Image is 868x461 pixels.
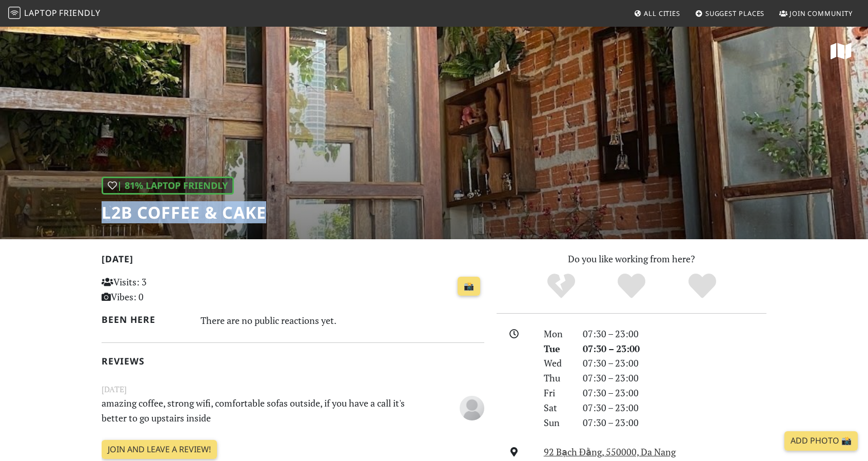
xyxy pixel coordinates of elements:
a: Join Community [775,4,857,23]
div: Wed [538,356,577,371]
div: 07:30 – 23:00 [577,356,773,371]
div: Thu [538,371,577,386]
a: LaptopFriendly LaptopFriendly [8,5,101,23]
div: Fri [538,386,577,400]
span: Join Community [790,9,853,18]
span: Suggest Places [705,9,765,18]
div: 07:30 – 23:00 [577,386,773,400]
a: Join and leave a review! [102,440,217,459]
h2: Reviews [102,356,484,367]
div: Tue [538,341,577,356]
span: All Cities [644,9,680,18]
p: Visits: 3 Vibes: 0 [102,275,221,304]
div: 07:30 – 23:00 [577,371,773,386]
span: Friendly [59,7,100,18]
img: blank-535327c66bd565773addf3077783bbfce4b00ec00e9fd257753287c682c7fa38.png [460,396,484,420]
div: Mon [538,326,577,341]
img: LaptopFriendly [8,7,21,19]
h2: [DATE] [102,254,484,268]
div: Yes [596,272,667,300]
small: [DATE] [95,383,490,396]
div: Sat [538,400,577,415]
div: 07:30 – 23:00 [577,326,773,341]
a: 92 Bạch Đằng, 550000, Da Nang [544,446,676,458]
div: There are no public reactions yet. [201,312,485,329]
div: 07:30 – 23:00 [577,341,773,356]
div: 07:30 – 23:00 [577,400,773,415]
a: 📸 [458,277,480,296]
a: Suggest Places [691,4,769,23]
div: No [526,272,597,300]
p: Do you like working from here? [497,252,766,266]
h1: L2B COFFEE & CAKE [102,203,266,222]
a: All Cities [629,4,684,23]
a: Add Photo 📸 [784,431,858,451]
div: 07:30 – 23:00 [577,415,773,430]
div: Sun [538,415,577,430]
h2: Been here [102,314,188,325]
div: | 81% Laptop Friendly [102,177,234,195]
p: amazing coffee, strong wifi, comfortable sofas outside, if you have a call it's better to go upst... [95,396,425,426]
span: Laptop [24,7,57,18]
span: Anonymous [460,401,484,413]
div: Definitely! [667,272,738,300]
